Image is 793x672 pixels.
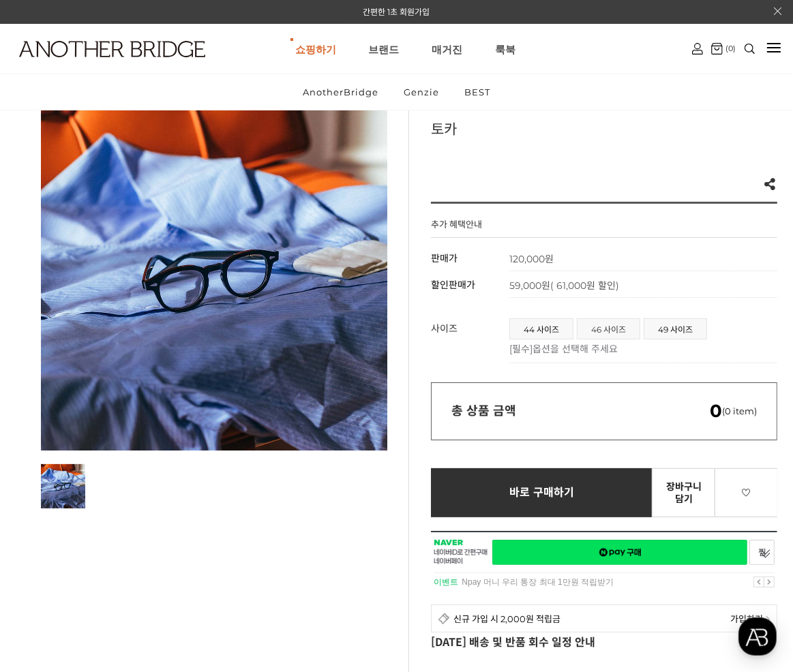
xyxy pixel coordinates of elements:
span: 59,000원 [509,279,619,292]
span: 바로 구매하기 [510,487,575,499]
img: 7e6ff232aebe35997be30ccedceacef4.jpg [41,464,85,508]
th: 사이즈 [431,311,509,363]
li: 46 사이즈 [577,318,640,339]
a: Genzie [392,74,451,110]
h4: 추가 혜택안내 [431,217,482,237]
img: cart [692,43,703,55]
li: 44 사이즈 [509,318,573,339]
a: 간편한 1초 회원가입 [363,7,430,17]
strong: 120,000원 [509,253,554,265]
a: (0) [711,43,736,55]
span: 신규 가입 시 2,000원 적립금 [453,612,560,625]
a: 46 사이즈 [578,319,640,339]
a: 홈 [4,432,90,466]
a: AnotherBridge [291,74,390,110]
img: detail_membership.png [438,613,450,624]
strong: [DATE] 배송 및 반품 회수 일정 안내 [431,633,595,650]
a: BEST [453,74,502,110]
span: 할인판매가 [431,279,475,291]
strong: 총 상품 금액 [451,403,516,418]
span: 대화 [125,453,141,464]
span: 설정 [211,453,227,463]
h3: 토카 [431,118,777,138]
a: 매거진 [432,25,462,74]
span: 옵션을 선택해 주세요 [533,343,618,355]
a: logo [7,41,125,91]
a: 설정 [176,432,262,466]
a: 44 사이즈 [510,319,573,339]
a: 대화 [90,432,176,466]
a: 장바구니 담기 [652,468,715,517]
a: 49 사이즈 [644,319,706,339]
a: 룩북 [495,25,515,74]
img: logo [19,41,205,57]
span: ( 61,000원 할인) [550,279,619,292]
a: 바로 구매하기 [431,468,653,517]
img: 7e6ff232aebe35997be30ccedceacef4.jpg [41,104,387,450]
a: 신규 가입 시 2,000원 적립금 가입하기 [431,605,777,632]
li: 49 사이즈 [644,318,707,339]
span: 가입하기 [730,612,763,625]
a: 쇼핑하기 [295,25,336,74]
span: 판매가 [431,252,458,264]
a: 브랜드 [368,25,399,74]
span: 홈 [43,453,51,463]
p: [필수] [509,341,770,355]
img: cart [711,43,723,55]
span: (0) [723,44,736,53]
span: (0 item) [710,406,757,416]
em: 0 [710,400,722,422]
img: search [745,44,755,54]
